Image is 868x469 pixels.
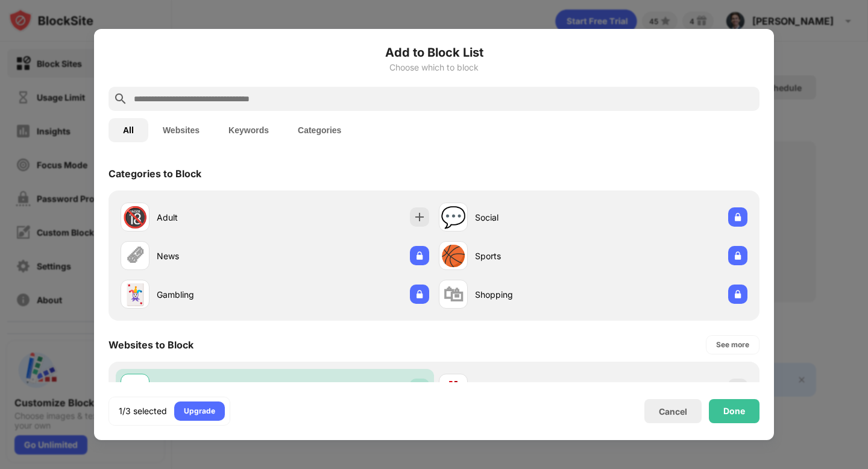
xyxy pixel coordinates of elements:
div: See more [716,339,749,351]
div: Shopping [475,288,593,301]
div: Done [723,406,745,416]
h6: Add to Block List [108,43,759,61]
div: Upgrade [184,405,215,417]
button: All [108,118,148,142]
div: Gambling [157,288,275,301]
div: 🔞 [122,205,148,230]
div: [DOMAIN_NAME] [475,382,593,395]
img: search.svg [113,92,128,106]
div: 1/3 selected [119,405,167,417]
div: Sports [475,250,593,262]
div: Categories to Block [108,168,201,180]
div: Adult [157,211,275,224]
button: Categories [283,118,356,142]
div: [DOMAIN_NAME] [157,382,275,395]
div: 🗞 [125,244,145,268]
div: 🃏 [122,282,148,307]
div: News [157,250,275,262]
div: 🛍 [443,282,464,307]
img: favicons [446,381,461,395]
img: favicons [128,381,142,395]
div: Social [475,211,593,224]
div: 🏀 [441,244,466,268]
div: 💬 [441,205,466,230]
button: Websites [148,118,214,142]
div: Cancel [659,406,687,417]
div: Websites to Block [108,339,193,351]
div: Choose which to block [108,63,759,72]
button: Keywords [214,118,283,142]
